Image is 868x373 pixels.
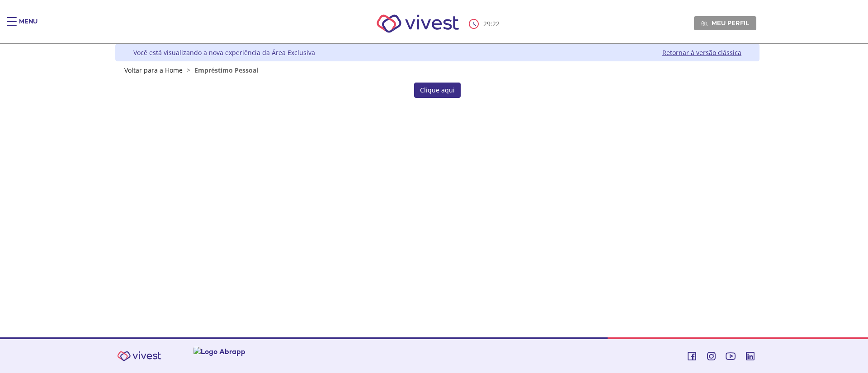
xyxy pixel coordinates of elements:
span: 22 [492,19,500,28]
img: Vivest [112,346,166,366]
img: Meu perfil [701,20,708,27]
a: Voltar para a Home [124,66,183,74]
a: Clique aqui [414,83,461,98]
img: Logo Abrapp [193,347,245,356]
div: Você está visualizando a nova experiência da Área Exclusiva [133,48,315,57]
div: Menu [19,17,38,35]
img: Vivest [367,5,469,43]
span: Empréstimo Pessoal [194,66,258,74]
img: Imagem ANS-SIG [268,350,337,360]
section: <span lang="pt-BR" dir="ltr">Empréstimos - Phoenix Finne</span> [169,83,706,98]
span: > [184,66,193,74]
span: Meu perfil [712,19,749,27]
div: : [469,19,501,29]
span: 29 [483,19,491,28]
div: Vivest [108,44,759,337]
a: Retornar à versão clássica [662,48,741,57]
a: Meu perfil [694,16,756,30]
